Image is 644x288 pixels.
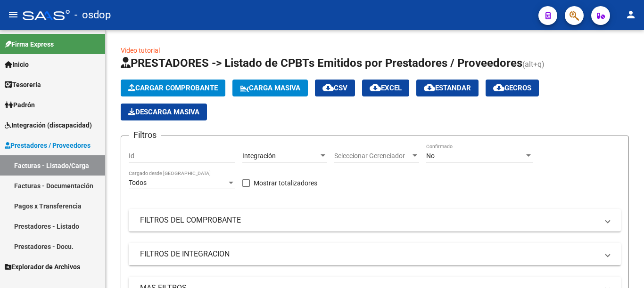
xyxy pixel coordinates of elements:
mat-icon: menu [8,9,19,20]
iframe: Intercom live chat [612,256,635,279]
span: Firma Express [5,39,54,49]
span: No [426,152,435,160]
span: Seleccionar Gerenciador [334,152,411,160]
span: Cargar Comprobante [128,84,218,92]
span: Mostrar totalizadores [254,177,317,189]
span: Gecros [493,84,531,92]
mat-icon: cloud_download [424,82,435,93]
button: Carga Masiva [232,80,308,96]
mat-icon: cloud_download [493,82,504,93]
mat-expansion-panel-header: FILTROS DE INTEGRACION [129,243,621,265]
span: Prestadores / Proveedores [5,140,91,151]
a: Video tutorial [121,47,160,54]
span: Tesorería [5,80,41,90]
mat-panel-title: FILTROS DE INTEGRACION [140,249,598,259]
button: Descarga Masiva [121,104,207,120]
button: Estandar [416,80,479,96]
span: Explorador de Archivos [5,262,80,272]
button: CSV [315,80,355,96]
span: Carga Masiva [240,84,300,92]
button: Gecros [486,80,539,96]
button: EXCEL [362,80,409,96]
span: Integración [242,152,276,160]
span: (alt+q) [522,60,545,69]
mat-icon: cloud_download [322,82,334,93]
h3: Filtros [129,128,161,142]
span: CSV [322,84,347,92]
span: Descarga Masiva [128,108,199,116]
span: Estandar [424,84,471,92]
mat-panel-title: FILTROS DEL COMPROBANTE [140,215,598,225]
mat-expansion-panel-header: FILTROS DEL COMPROBANTE [129,209,621,232]
span: Padrón [5,100,35,110]
span: Todos [129,179,147,186]
span: - osdop [74,5,111,25]
span: Inicio [5,59,29,70]
mat-icon: cloud_download [370,82,381,93]
app-download-masive: Descarga masiva de comprobantes (adjuntos) [121,104,207,120]
span: Integración (discapacidad) [5,120,92,130]
button: Cargar Comprobante [121,80,225,96]
mat-icon: person [625,9,636,20]
span: PRESTADORES -> Listado de CPBTs Emitidos por Prestadores / Proveedores [121,56,522,70]
span: EXCEL [370,84,402,92]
